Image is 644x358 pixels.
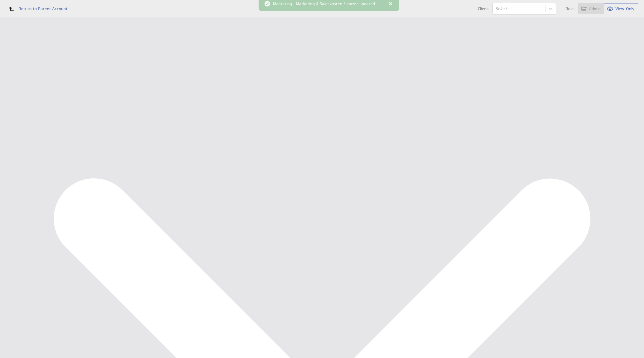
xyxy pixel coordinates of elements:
button: View as Admin [578,3,604,14]
span: Role: [566,7,575,11]
span: Admin [589,6,601,11]
div: Select... [495,7,543,11]
span: Return to Parent Account [19,7,67,11]
span: Marketing - Marketing & Saleskosten / omzet updated. [273,2,376,7]
button: View as View-Only [604,3,638,14]
span: Client: [478,7,489,11]
span: View-Only [615,6,634,11]
a: Return to Parent Account [5,2,67,15]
